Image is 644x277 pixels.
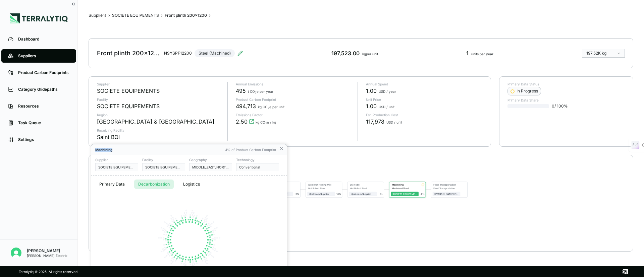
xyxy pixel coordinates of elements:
[236,163,279,171] button: Conventional
[179,180,204,189] button: Logistics
[142,158,185,162] div: Facility
[95,158,138,162] div: Supplier
[95,180,129,189] button: Primary Data
[189,158,232,162] div: Geography
[156,206,223,273] img: Loading
[91,176,287,193] div: RFI tabs
[142,163,185,171] button: SOCIETE EQUIPEMENTS
[189,163,232,171] button: MIDDLE_EAST_NORTH_AFRICA
[95,148,222,152] div: Machining
[225,148,276,152] div: 4% of Product Carbon Footprint
[98,165,135,169] div: SOCIETE EQUIPEMENTS
[95,163,138,171] button: SOCIETE EQUIPEMENTS
[134,180,174,189] button: Decarbonization
[236,158,279,162] div: Technology
[239,165,276,169] div: Conventional
[145,165,182,169] div: SOCIETE EQUIPEMENTS
[192,165,229,169] div: MIDDLE_EAST_NORTH_AFRICA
